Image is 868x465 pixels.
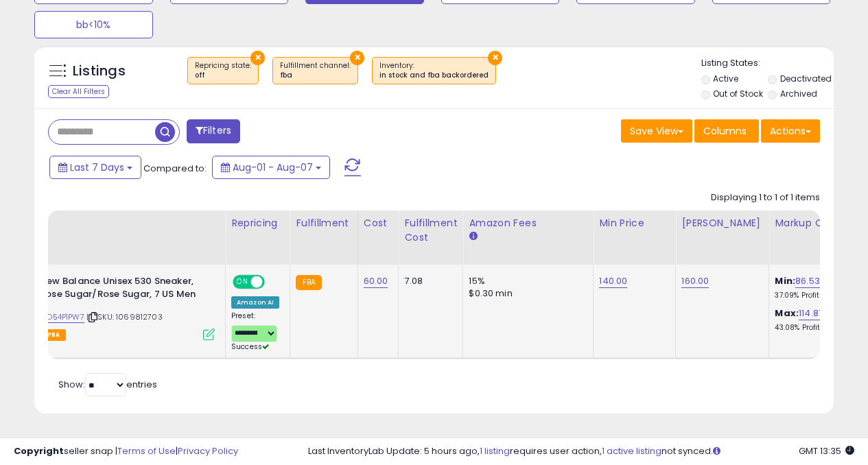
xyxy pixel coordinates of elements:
div: Fulfillment Cost [404,216,457,245]
button: Last 7 Days [49,156,141,179]
div: in stock and fba backordered [379,71,489,80]
span: Last 7 Days [70,160,124,174]
button: × [488,51,502,65]
label: Active [713,73,738,84]
a: Privacy Policy [178,444,238,457]
button: × [350,51,364,65]
button: Aug-01 - Aug-07 [212,156,330,179]
div: Cost [364,216,393,230]
button: Actions [761,119,820,143]
p: Listing States: [701,57,834,70]
a: 60.00 [364,274,388,288]
div: Amazon Fees [469,216,587,230]
span: Show: entries [58,378,157,391]
div: 7.08 [404,275,452,287]
span: 2025-08-15 13:35 GMT [799,444,854,457]
div: fba [280,71,351,80]
b: Min: [775,274,795,287]
small: Amazon Fees. [469,230,477,243]
button: Filters [187,119,240,143]
div: Displaying 1 to 1 of 1 items [711,191,820,204]
span: | SKU: 1069812703 [86,311,163,322]
a: 86.53 [795,274,820,288]
div: $0.30 min [469,287,583,300]
div: Title [5,216,220,230]
div: off [195,71,251,80]
span: OFF [263,276,285,288]
a: Terms of Use [117,444,176,457]
div: Min Price [599,216,670,230]
h5: Listings [73,62,126,81]
div: 15% [469,275,583,287]
span: Fulfillment channel : [280,60,351,81]
span: FBA [43,329,66,341]
strong: Copyright [14,444,64,457]
button: bb<10% [34,11,153,38]
label: Out of Stock [713,88,763,99]
div: Amazon AI [231,296,279,309]
a: 160.00 [681,274,709,288]
a: 1 active listing [602,444,661,457]
span: ON [234,276,251,288]
span: Success [231,342,269,352]
span: Compared to: [143,162,207,175]
label: Archived [780,88,817,99]
a: 1 listing [480,444,510,457]
b: New Balance Unisex 530 Sneaker, Rose Sugar/Rose Sugar, 7 US Men [40,275,207,304]
div: Preset: [231,311,279,352]
span: Repricing state : [195,60,251,81]
span: Columns [703,124,747,138]
div: ASIN: [9,275,215,339]
label: Deactivated [780,73,832,84]
b: Max: [775,307,799,320]
div: [PERSON_NAME] [681,216,763,230]
div: Fulfillment [296,216,351,230]
a: B0D54P1PW7 [37,311,84,323]
button: Save View [621,119,692,143]
div: Repricing [231,216,284,230]
div: Clear All Filters [48,85,109,98]
button: × [250,51,265,65]
a: 140.00 [599,274,627,288]
div: seller snap | | [14,445,238,458]
div: Last InventoryLab Update: 5 hours ago, requires user action, not synced. [308,445,854,458]
button: Columns [694,119,759,143]
span: Aug-01 - Aug-07 [233,160,313,174]
small: FBA [296,275,321,290]
span: Inventory : [379,60,489,81]
a: 114.87 [799,307,823,320]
